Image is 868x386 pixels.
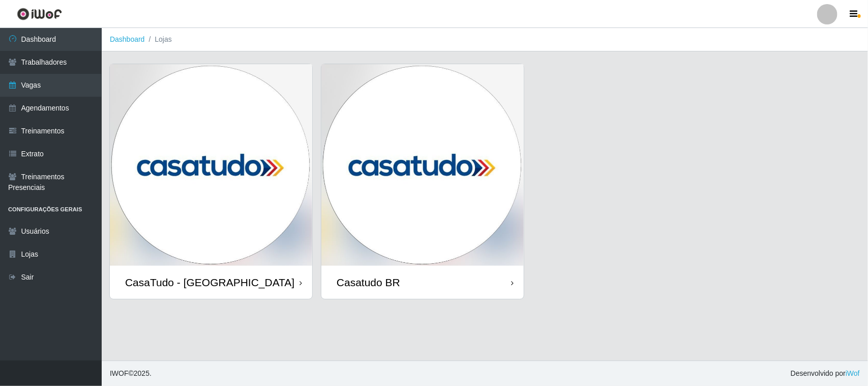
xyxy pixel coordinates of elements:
[110,64,312,299] a: CasaTudo - [GEOGRAPHIC_DATA]
[17,8,62,20] img: CoreUI Logo
[337,276,400,289] div: Casatudo BR
[846,369,860,377] a: iWof
[110,35,145,43] a: Dashboard
[110,368,152,379] span: © 2025 .
[102,28,868,51] nav: breadcrumb
[791,368,860,379] span: Desenvolvido por
[125,276,294,289] div: CasaTudo - [GEOGRAPHIC_DATA]
[145,34,172,45] li: Lojas
[110,64,312,266] img: cardImg
[321,64,524,266] img: cardImg
[110,369,129,377] span: IWOF
[321,64,524,299] a: Casatudo BR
